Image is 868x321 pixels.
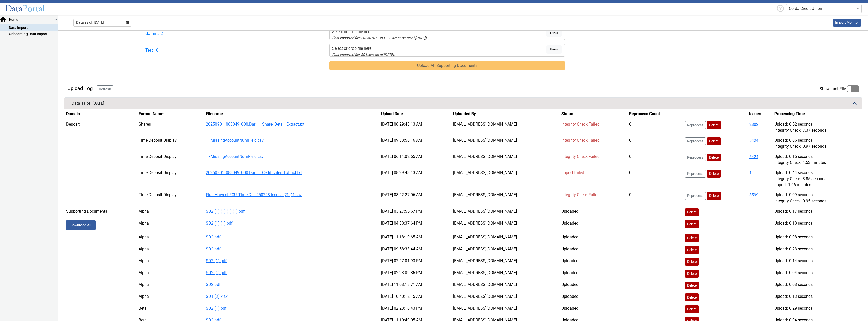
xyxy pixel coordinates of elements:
span: Uploaded [561,258,578,263]
td: Alpha [137,218,204,232]
td: Time Deposit Display [137,190,204,206]
span: Browse [546,29,562,37]
td: [DATE] 02:47:01:93 PM [379,256,451,268]
a: TFMissingAccountNumField.csv [206,138,264,143]
button: Delete [685,282,699,289]
div: Upload: 0.08 seconds [774,234,860,240]
td: [DATE] 08:29:43:13 AM [379,119,451,135]
button: Delete [685,208,699,216]
td: 0 [627,135,683,152]
td: Alpha [137,244,204,256]
div: Integrity Check: 0.95 seconds [774,198,860,204]
th: Filename [204,109,379,119]
a: SD2 (1).pdf [206,270,227,275]
button: Delete [685,305,699,313]
a: SD2 (1) (1) (1) (1).pdf [206,209,245,214]
td: [EMAIL_ADDRESS][DOMAIN_NAME] [451,268,559,280]
a: SD2.pdf [206,246,221,251]
div: Data as of: [DATE] [72,100,104,106]
a: SD2 (1).pdf [206,258,227,263]
a: TFMissingAccountNumField.csv [206,154,264,159]
button: Reprocess [685,154,706,161]
div: Upload: 0.29 seconds [774,305,860,311]
small: 20250101_083047_000.Darling_Consulting_Share_Detail_Extract.txt [332,36,427,40]
td: 0 [627,190,683,206]
th: Issues [747,109,773,119]
a: SD1 (2).xlsx [206,294,228,299]
div: Upload: 0.44 seconds [774,170,860,176]
td: [DATE] 02:23:10:43 PM [379,303,451,315]
div: Upload: 0.14 seconds [774,258,860,264]
td: Deposit [64,119,137,135]
ng-select: Corda Credit Union [786,4,862,13]
div: Upload: 0.18 seconds [774,220,860,226]
td: [EMAIL_ADDRESS][DOMAIN_NAME] [451,119,559,135]
span: Data [5,3,23,14]
span: Uploaded [561,221,578,226]
div: Integrity Check: 3.85 seconds [774,176,860,182]
span: Integrity Check Failed [561,154,600,159]
td: [DATE] 03:27:55:67 PM [379,206,451,218]
app-toggle-switch: Enable this to show only the last file loaded [820,85,859,93]
td: [DATE] 04:38:37:64 PM [379,218,451,232]
span: Uploaded [561,282,578,287]
td: [EMAIL_ADDRESS][DOMAIN_NAME] [451,280,559,291]
span: Uploaded [561,246,578,251]
div: Integrity Check: 7.37 seconds [774,127,860,133]
td: Time Deposit Display [137,168,204,190]
label: Show Last File [820,85,859,93]
button: Delete [685,234,699,242]
td: [EMAIL_ADDRESS][DOMAIN_NAME] [451,190,559,206]
span: Uploaded [561,270,578,275]
small: SD1.xlsx [332,53,395,57]
div: Upload: 0.08 seconds [774,282,860,288]
td: Alpha [137,206,204,218]
div: Select or drop file here [332,45,546,52]
button: Reprocess [685,192,706,200]
td: 0 [627,168,683,190]
th: Status [559,109,627,119]
button: 8599 [749,192,759,199]
div: Upload: 0.52 seconds [774,121,860,127]
button: 2802 [749,121,759,128]
button: Reprocess [685,137,706,145]
button: Reprocess [685,170,706,178]
button: Delete [707,170,721,178]
a: 20250901_083049_000.Darli..._Certificates_Extract.txt [206,170,302,175]
a: 20250901_083049_000.Darli..._Share_Detail_Extract.txt [206,122,304,127]
button: Test 10 [145,47,261,53]
a: First Harvest FCU_Time De...250228 issues (2) (1).csv [206,192,302,197]
td: [EMAIL_ADDRESS][DOMAIN_NAME] [451,303,559,315]
span: Integrity Check Failed [561,122,600,127]
span: Integrity Check Failed [561,138,600,143]
td: Alpha [137,268,204,280]
span: Portal [23,3,45,14]
th: Format Name [137,109,204,119]
button: Delete [685,220,699,228]
div: Integrity Check: 0.97 seconds [774,143,860,150]
button: Delete [685,258,699,266]
div: Upload: 0.09 seconds [774,192,860,198]
td: Beta [137,303,204,315]
th: Domain [64,109,137,119]
div: Import: 1.96 minutes [774,182,860,188]
td: Shares [137,119,204,135]
th: Reprocess Count [627,109,683,119]
a: SD2 (1) (1).pdf [206,221,233,226]
td: Time Deposit Display [137,152,204,168]
td: [DATE] 09:33:50:16 AM [379,135,451,152]
div: Upload: 0.15 seconds [774,154,860,160]
span: Uploaded [561,209,578,214]
td: [DATE] 08:29:43:13 AM [379,168,451,190]
td: [DATE] 11:08:18:71 AM [379,280,451,291]
span: Uploaded [561,235,578,239]
td: [EMAIL_ADDRESS][DOMAIN_NAME] [451,256,559,268]
div: Upload: 0.06 seconds [774,137,860,143]
td: [EMAIL_ADDRESS][DOMAIN_NAME] [451,291,559,303]
button: Reprocess [685,121,706,129]
button: Gamma 2 [145,31,261,37]
span: Browse [546,45,562,54]
button: Delete [707,121,721,129]
td: Alpha [137,280,204,291]
button: 6424 [749,137,759,144]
